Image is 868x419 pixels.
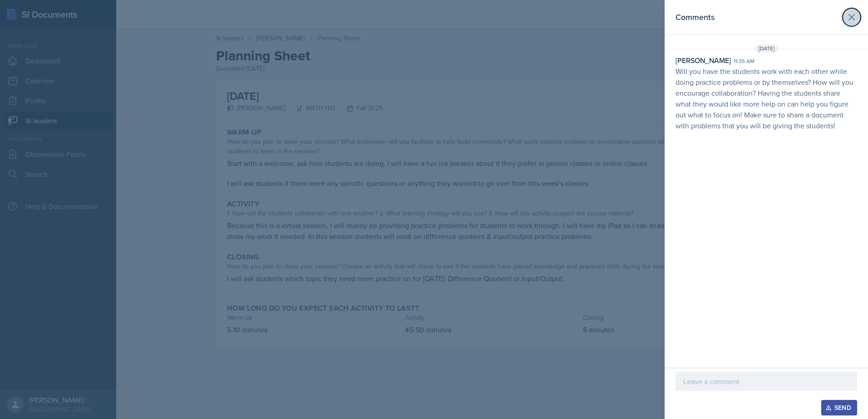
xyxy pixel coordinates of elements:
[755,44,779,53] span: [DATE]
[676,55,731,66] div: [PERSON_NAME]
[676,66,857,131] p: Will you have the students work with each other while doing practice problems or by themselves? H...
[676,11,715,24] h2: Comments
[734,57,755,65] div: 11:35 am
[821,400,857,415] button: Send
[827,404,851,411] div: Send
